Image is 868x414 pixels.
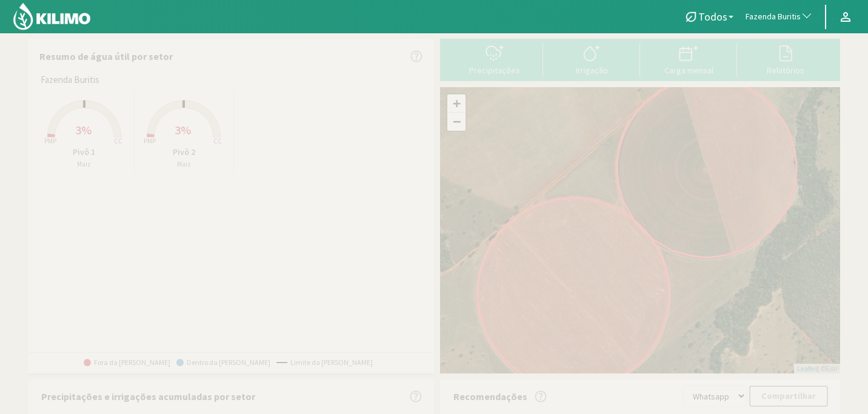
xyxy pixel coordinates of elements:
[135,146,234,159] p: Pivô 2
[276,358,373,367] span: Limite da [PERSON_NAME]
[41,73,99,87] span: Fazenda Buritis
[453,389,527,404] p: Recomendações
[144,137,156,145] tspan: PMP
[75,122,92,137] span: 3%
[797,365,817,372] a: Leaflet
[737,43,834,75] button: Relatórios
[41,389,255,404] p: Precipitações e irrigações acumuladas por setor
[84,358,170,367] span: Fora da [PERSON_NAME]
[547,66,636,74] div: Irrigação
[12,2,92,31] img: Kilimo
[114,137,122,145] tspan: CC
[447,94,466,113] a: Zoom in
[35,146,134,159] p: Pivô 1
[698,10,727,23] span: Todos
[175,122,191,137] span: 3%
[39,49,173,64] p: Resumo de água útil por setor
[214,137,222,145] tspan: CC
[644,66,733,74] div: Carga mensal
[35,159,134,169] p: Maiz
[176,358,270,367] span: Dentro da [PERSON_NAME]
[446,43,543,75] button: Precipitações
[826,365,837,372] a: Esri
[135,159,234,169] p: Maiz
[450,66,539,74] div: Precipitações
[44,137,56,145] tspan: PMP
[447,113,466,131] a: Zoom out
[741,66,830,74] div: Relatórios
[794,364,840,374] div: | ©
[640,43,737,75] button: Carga mensal
[543,43,640,75] button: Irrigação
[746,11,801,23] span: Fazenda Buritis
[739,4,819,30] button: Fazenda Buritis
